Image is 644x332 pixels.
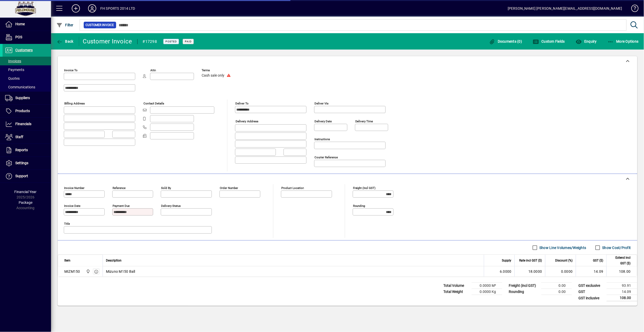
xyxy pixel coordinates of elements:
span: Mizuno M150 Ball [106,269,135,274]
a: Payments [3,65,51,74]
td: 108.00 [607,295,637,301]
a: Staff [3,131,51,144]
mat-label: Deliver To [235,102,249,105]
div: [PERSON_NAME] [PERSON_NAME][EMAIL_ADDRESS][DOMAIN_NAME] [508,4,622,13]
span: Central [85,269,91,274]
span: Cash sale only [202,74,224,78]
button: Documents (0) [488,37,524,46]
a: POS [3,31,51,44]
mat-label: Courier Reference [314,156,338,159]
button: More Options [606,37,640,46]
span: Suppliers [15,96,30,100]
span: Supply [502,258,512,263]
div: FH SPORTS 2014 LTD [100,4,135,13]
mat-label: Delivery date [314,120,332,123]
div: 18.0000 [518,269,542,274]
mat-label: Invoice number [64,186,84,190]
td: 0.00 [541,283,572,289]
td: Rounding [506,289,541,295]
td: 108.00 [606,266,637,277]
td: 0.0000 [545,266,576,277]
span: Communications [5,85,35,89]
td: 14.09 [576,266,606,277]
span: Paid [185,40,192,43]
span: Customers [15,48,33,52]
a: Settings [3,157,51,170]
span: Products [15,109,30,113]
span: Support [15,174,28,178]
a: Reports [3,144,51,157]
a: Products [3,105,51,117]
label: Show Line Volumes/Weights [539,245,586,250]
td: GST [576,289,607,295]
mat-label: Delivery status [161,204,181,208]
mat-label: Sold by [161,186,171,190]
mat-label: Reference [113,186,126,190]
mat-label: Deliver via [314,102,329,105]
a: Invoices [3,57,51,65]
button: Filter [55,20,75,30]
td: Freight (incl GST) [506,283,541,289]
mat-label: Invoice date [64,204,80,208]
td: 14.09 [607,289,637,295]
a: Financials [3,118,51,131]
td: 0.0000 M³ [472,283,502,289]
span: Quotes [5,76,20,80]
span: More Options [608,39,639,43]
td: GST inclusive [576,295,607,301]
span: Terms [202,69,232,72]
span: Description [106,258,121,263]
button: Profile [84,4,100,13]
div: MIZM150 [64,269,80,274]
span: Payments [5,68,24,72]
mat-label: Instructions [314,137,330,141]
a: Quotes [3,74,51,83]
a: Suppliers [3,92,51,104]
span: Reports [15,148,28,152]
mat-label: Invoice To [64,68,78,72]
span: Discount (%) [555,258,573,263]
mat-label: Freight (incl GST) [353,186,376,190]
td: 0.0000 Kg [472,289,502,295]
mat-label: Product location [281,186,304,190]
span: Extend incl GST ($) [610,255,631,266]
span: Enquiry [576,39,597,43]
span: Customer Invoice [86,22,114,28]
td: Total Volume [441,283,472,289]
span: Filter [56,23,74,27]
td: GST exclusive [576,283,607,289]
mat-label: Rounding [353,204,365,208]
span: GST ($) [593,258,603,263]
span: Settings [15,161,28,165]
button: Custom Fields [532,37,566,46]
span: Financials [15,122,31,126]
span: Staff [15,135,23,139]
button: Add [68,4,84,13]
span: POS [15,35,22,39]
td: 93.91 [607,283,637,289]
a: Home [3,18,51,31]
a: Support [3,170,51,183]
mat-label: Attn [150,68,156,72]
mat-label: Payment due [113,204,130,208]
button: Back [55,37,75,46]
span: Invoices [5,59,21,63]
span: Back [56,39,74,43]
div: #17298 [143,38,157,46]
label: Show Cost/Profit [601,245,631,250]
span: Rate incl GST ($) [519,258,542,263]
span: 6.0000 [500,269,512,274]
span: Financial Year [15,190,37,194]
span: Posted [165,40,177,43]
a: Communications [3,83,51,91]
td: 0.00 [541,289,572,295]
div: Customer Invoice [83,37,132,45]
button: Enquiry [574,37,598,46]
span: Item [64,258,70,263]
td: Total Weight [441,289,472,295]
a: Knowledge Base [627,1,638,18]
span: Documents (0) [489,39,522,43]
app-page-header-button: Back [51,37,79,46]
span: Custom Fields [533,39,565,43]
span: Package [19,200,32,205]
